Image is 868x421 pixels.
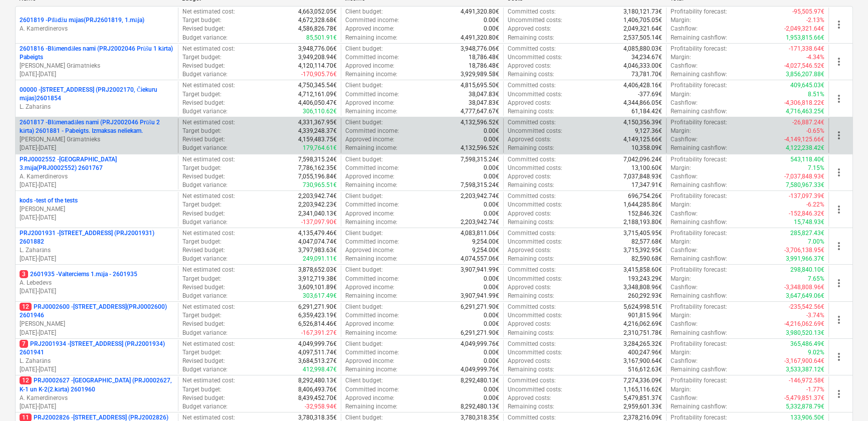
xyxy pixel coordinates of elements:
p: Remaining income : [345,70,397,79]
p: [PERSON_NAME] [20,320,174,328]
span: more_vert [833,351,845,363]
p: [DATE] - [DATE] [20,70,174,79]
p: Client budget : [345,229,383,238]
p: [PERSON_NAME] Grāmatnieks [20,62,174,70]
p: Target budget : [182,53,222,62]
p: Profitability forecast : [671,266,727,274]
p: 7,055,196.84€ [298,172,337,181]
p: Net estimated cost : [182,155,235,164]
p: 2,203,942.74€ [298,192,337,200]
p: Budget variance : [182,70,228,79]
p: Client budget : [345,118,383,127]
div: PRJ0002552 -[GEOGRAPHIC_DATA] 3.māja(PRJ0002552) 2601767A. Kamerdinerovs[DATE]-[DATE] [20,155,174,190]
p: [PERSON_NAME] [20,205,174,214]
p: A. Lebedevs [20,279,174,287]
p: Remaining costs : [508,218,554,227]
p: 4,047,074.74€ [298,238,337,246]
p: 4,149,125.66€ [623,135,662,144]
span: more_vert [833,166,845,178]
p: Profitability forecast : [671,81,727,90]
p: 3,797,983.63€ [298,246,337,255]
p: 4,074,557.06€ [461,255,499,263]
p: -137,097.39€ [789,192,824,200]
p: Budget variance : [182,144,228,152]
p: Budget variance : [182,34,228,42]
p: 38,047.83€ [469,99,499,107]
span: more_vert [833,129,845,141]
p: 4,120,114.70€ [298,62,337,70]
p: Uncommitted costs : [508,90,562,99]
p: 9,254.00€ [472,246,499,255]
p: 7.00% [808,238,824,246]
p: Margin : [671,53,691,62]
p: PRJ0002600 - [STREET_ADDRESS](PRJ0002600) 2601946 [20,303,174,320]
p: 3,415,858.60€ [623,266,662,274]
p: 2,537,505.14€ [623,34,662,42]
p: Margin : [671,90,691,99]
p: Profitability forecast : [671,118,727,127]
p: 4,331,367.95€ [298,118,337,127]
p: Cashflow : [671,62,698,70]
p: 3,991,966.37€ [786,255,824,263]
p: Approved income : [345,135,394,144]
p: 0.00€ [484,164,499,172]
p: 0.00€ [484,209,499,218]
div: 12PRJ0002600 -[STREET_ADDRESS](PRJ0002600) 2601946[PERSON_NAME][DATE]-[DATE] [20,303,174,337]
p: 306,110.62€ [303,107,337,116]
p: Remaining income : [345,34,397,42]
p: 7,037,848.93€ [623,172,662,181]
p: Client budget : [345,81,383,90]
p: Approved costs : [508,135,551,144]
p: Approved costs : [508,25,551,33]
p: Committed income : [345,238,399,246]
p: [DATE] - [DATE] [20,255,174,263]
p: 8.51% [808,90,824,99]
p: 0.00€ [484,16,499,25]
p: Remaining cashflow : [671,34,727,42]
p: 73,781.70€ [631,70,662,79]
p: -95,505.97€ [792,8,824,16]
p: 85,501.91€ [306,34,337,42]
p: 4,716,463.25€ [786,107,824,116]
p: PRJ0002552 - [GEOGRAPHIC_DATA] 3.māja(PRJ0002552) 2601767 [20,155,174,172]
p: 10,358.09€ [631,144,662,152]
p: 0.00€ [484,172,499,181]
p: 4,406,428.16€ [623,81,662,90]
p: Remaining income : [345,144,397,152]
p: 2601816 - Blūmendāles nami (PRJ2002046 Prūšu 1 kārta) Pabeigts [20,45,174,62]
p: Remaining income : [345,255,397,263]
p: -6.22% [806,200,824,209]
p: Target budget : [182,164,222,172]
p: 4,132,596.52€ [461,144,499,152]
p: 0.00€ [484,275,499,283]
p: 7.65% [808,275,824,283]
p: 3,715,392.95€ [623,246,662,255]
p: 17,347.91€ [631,181,662,189]
p: Committed costs : [508,155,556,164]
p: 4,339,248.37€ [298,127,337,135]
p: -171,338.64€ [789,45,824,53]
p: -26,887.24€ [792,118,824,127]
p: [DATE] - [DATE] [20,144,174,152]
p: Committed costs : [508,229,556,238]
p: Target budget : [182,127,222,135]
p: 4,122,238.42€ [786,144,824,152]
p: Remaining income : [345,218,397,227]
p: Net estimated cost : [182,8,235,16]
p: Margin : [671,275,691,283]
p: Margin : [671,16,691,25]
p: -2,049,321.64€ [784,25,824,33]
p: 0.00€ [484,127,499,135]
p: Budget variance : [182,107,228,116]
p: Budget variance : [182,255,228,263]
p: 7.15% [808,164,824,172]
p: Revised budget : [182,283,225,292]
p: [PERSON_NAME] Grāmatnieks [20,135,174,144]
p: 34,234.67€ [631,53,662,62]
p: Committed costs : [508,192,556,200]
p: Remaining costs : [508,144,554,152]
p: Approved costs : [508,209,551,218]
p: Committed income : [345,127,399,135]
p: [DATE] - [DATE] [20,181,174,189]
p: 82,577.68€ [631,238,662,246]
